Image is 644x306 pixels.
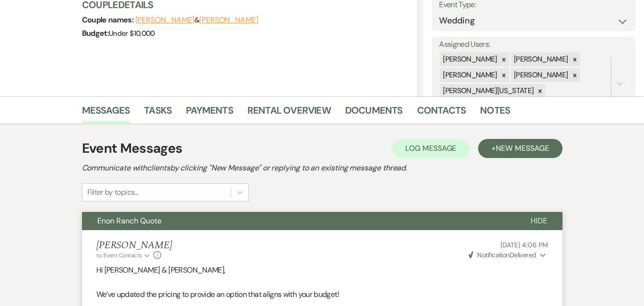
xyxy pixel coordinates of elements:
span: Delivered [469,251,536,259]
a: Rental Overview [247,103,331,124]
h1: Event Messages [82,138,183,158]
span: Budget: [82,28,109,38]
div: [PERSON_NAME] [440,68,499,82]
div: [PERSON_NAME][US_STATE] [440,84,535,98]
span: Couple names: [82,15,135,25]
a: Messages [82,103,130,124]
button: [PERSON_NAME] [199,16,258,24]
div: [PERSON_NAME] [440,53,499,66]
a: Notes [480,103,510,124]
button: NotificationDelivered [467,250,548,260]
div: [PERSON_NAME] [511,53,570,66]
span: to: Event Contacts [96,252,142,259]
span: Notification [477,251,509,259]
span: Log Message [405,143,456,153]
h5: [PERSON_NAME] [96,240,172,252]
a: Tasks [144,103,172,124]
button: [PERSON_NAME] [135,16,194,24]
label: Assigned Users: [439,38,628,52]
span: & [135,15,258,25]
button: +New Message [478,139,562,158]
button: Log Message [392,139,470,158]
button: to: Event Contacts [96,251,151,260]
div: [PERSON_NAME] [511,68,570,82]
span: Under $10,000 [109,29,155,38]
span: New Message [496,143,549,153]
span: Enon Ranch Quote [97,216,162,226]
button: Enon Ranch Quote [82,212,515,230]
p: Hi [PERSON_NAME] & [PERSON_NAME], [96,264,548,276]
a: Payments [186,103,233,124]
a: Contacts [417,103,466,124]
a: Documents [345,103,403,124]
div: Filter by topics... [87,187,138,198]
p: We’ve updated the pricing to provide an option that aligns with your budget! [96,288,548,301]
span: Hide [531,216,547,226]
button: Hide [515,212,562,230]
span: [DATE] 4:06 PM [501,241,548,249]
h2: Communicate with clients by clicking "New Message" or replying to an existing message thread. [82,162,562,174]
